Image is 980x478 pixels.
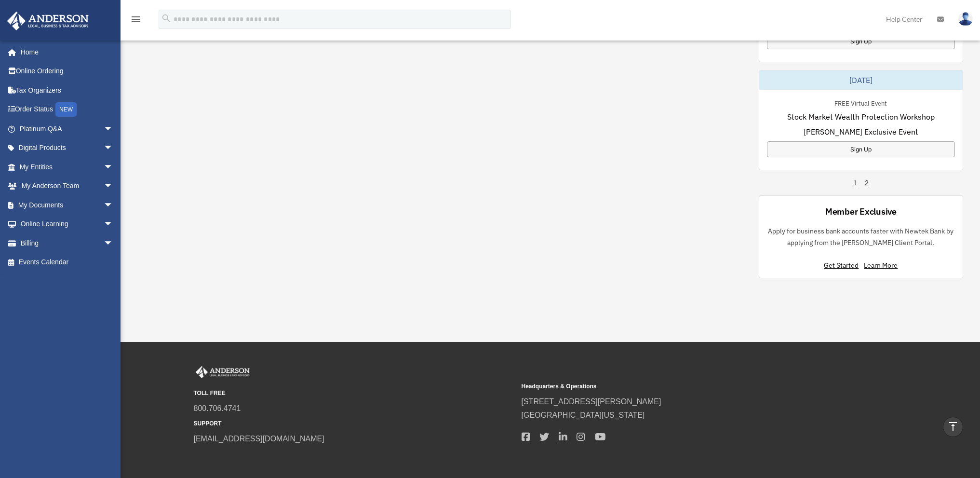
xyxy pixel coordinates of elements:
[130,14,142,25] i: menu
[522,382,843,392] small: Headquarters & Operations
[759,70,963,90] div: [DATE]
[7,215,128,234] a: Online Learningarrow_drop_down
[194,435,324,443] a: [EMAIL_ADDRESS][DOMAIN_NAME]
[104,195,123,215] span: arrow_drop_down
[7,100,128,120] a: Order StatusNEW
[104,177,123,196] span: arrow_drop_down
[104,157,123,177] span: arrow_drop_down
[7,119,128,138] a: Platinum Q&Aarrow_drop_down
[7,42,123,62] a: Home
[55,102,77,117] div: NEW
[130,17,142,25] a: menu
[864,261,898,270] a: Learn More
[7,138,128,158] a: Digital Productsarrow_drop_down
[787,111,935,123] span: Stock Market Wealth Protection Workshop
[824,261,862,270] a: Get Started
[194,366,252,379] img: Anderson Advisors Platinum Portal
[161,13,172,24] i: search
[104,138,123,158] span: arrow_drop_down
[7,195,128,215] a: My Documentsarrow_drop_down
[104,215,123,234] span: arrow_drop_down
[7,62,128,81] a: Online Ordering
[767,141,955,157] a: Sign Up
[7,177,128,196] a: My Anderson Teamarrow_drop_down
[7,253,128,272] a: Events Calendar
[4,12,92,30] img: Anderson Advisors Platinum Portal
[827,97,895,108] div: FREE Virtual Event
[865,178,869,188] a: 2
[947,421,959,432] i: vertical_align_top
[767,33,955,49] a: Sign Up
[958,12,973,26] img: User Pic
[522,397,661,406] a: [STREET_ADDRESS][PERSON_NAME]
[767,225,955,249] p: Apply for business bank accounts faster with Newtek Bank by applying from the [PERSON_NAME] Clien...
[825,205,897,218] div: Member Exclusive
[804,126,918,137] span: [PERSON_NAME] Exclusive Event
[104,119,123,139] span: arrow_drop_down
[943,417,963,437] a: vertical_align_top
[194,419,515,429] small: SUPPORT
[7,233,128,253] a: Billingarrow_drop_down
[194,404,241,412] a: 800.706.4741
[522,411,645,419] a: [GEOGRAPHIC_DATA][US_STATE]
[7,157,128,177] a: My Entitiesarrow_drop_down
[7,81,128,100] a: Tax Organizers
[194,388,515,398] small: TOLL FREE
[104,233,123,253] span: arrow_drop_down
